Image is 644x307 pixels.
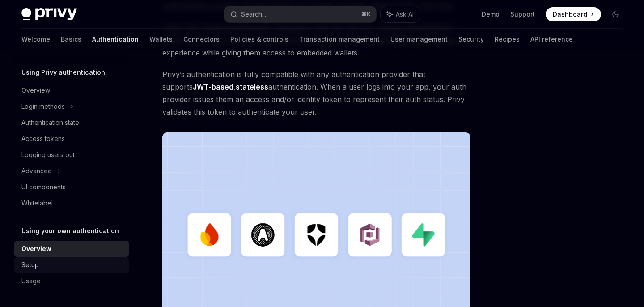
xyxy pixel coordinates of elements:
[608,7,623,21] button: Toggle dark mode
[510,10,535,19] a: Support
[14,257,129,273] a: Setup
[21,226,119,236] h5: Using your own authentication
[21,182,66,192] div: UI components
[21,243,51,254] div: Overview
[183,29,220,50] a: Connectors
[21,8,77,21] img: dark logo
[553,10,587,19] span: Dashboard
[61,29,81,50] a: Basics
[21,85,50,96] div: Overview
[21,260,39,270] div: Setup
[21,166,52,176] div: Advanced
[224,6,376,22] button: Search...⌘K
[390,29,448,50] a: User management
[482,10,500,19] a: Demo
[299,29,380,50] a: Transaction management
[193,82,233,92] a: JWT-based
[14,179,129,195] a: UI components
[14,195,129,211] a: Whitelabel
[361,11,371,18] span: ⌘ K
[21,149,75,160] div: Logging users out
[21,198,53,209] div: Whitelabel
[21,29,50,50] a: Welcome
[396,10,414,19] span: Ask AI
[149,29,173,50] a: Wallets
[21,67,105,78] h5: Using Privy authentication
[14,82,129,98] a: Overview
[14,115,129,131] a: Authentication state
[530,29,573,50] a: API reference
[14,147,129,163] a: Logging users out
[14,273,129,289] a: Usage
[495,29,520,50] a: Recipes
[14,131,129,147] a: Access tokens
[546,7,601,21] a: Dashboard
[21,133,65,144] div: Access tokens
[21,276,41,286] div: Usage
[21,117,79,128] div: Authentication state
[162,68,470,118] span: Privy’s authentication is fully compatible with any authentication provider that supports , authe...
[230,29,288,50] a: Policies & controls
[21,101,65,112] div: Login methods
[458,29,484,50] a: Security
[92,29,139,50] a: Authentication
[381,6,420,22] button: Ask AI
[241,9,266,20] div: Search...
[236,82,268,92] a: stateless
[14,241,129,257] a: Overview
